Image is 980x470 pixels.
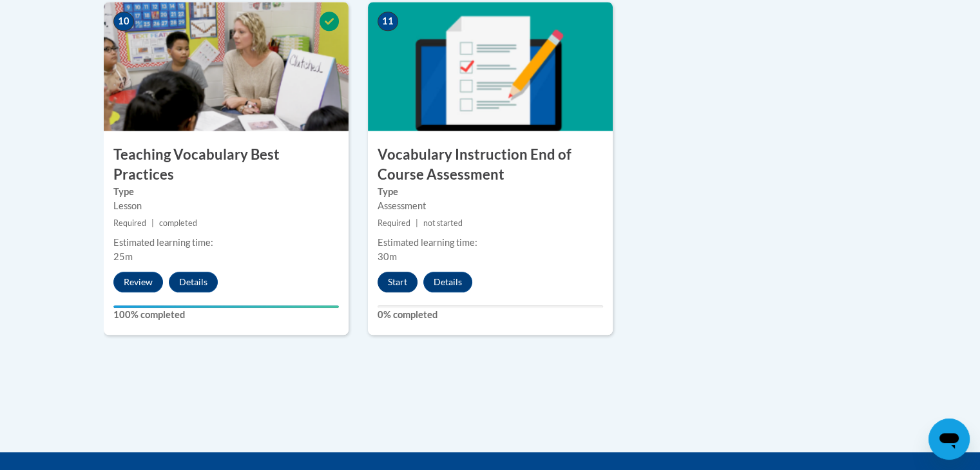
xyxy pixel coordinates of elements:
[378,308,603,322] label: 0% completed
[423,272,472,292] button: Details
[378,236,603,250] div: Estimated learning time:
[378,272,418,292] button: Start
[928,418,970,460] iframe: Button to launch messaging window
[378,251,397,262] span: 30m
[378,199,603,213] div: Assessment
[159,218,197,228] span: completed
[104,145,349,185] h3: Teaching Vocabulary Best Practices
[113,12,134,31] span: 10
[113,251,133,262] span: 25m
[113,272,163,292] button: Review
[378,12,398,31] span: 11
[113,308,339,322] label: 100% completed
[378,218,410,228] span: Required
[423,218,463,228] span: not started
[378,185,603,199] label: Type
[368,145,613,185] h3: Vocabulary Instruction End of Course Assessment
[368,2,613,131] img: Course Image
[151,218,154,228] span: |
[416,218,418,228] span: |
[113,236,339,250] div: Estimated learning time:
[169,272,218,292] button: Details
[113,185,339,199] label: Type
[113,199,339,213] div: Lesson
[113,218,146,228] span: Required
[104,2,349,131] img: Course Image
[113,305,339,308] div: Your progress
